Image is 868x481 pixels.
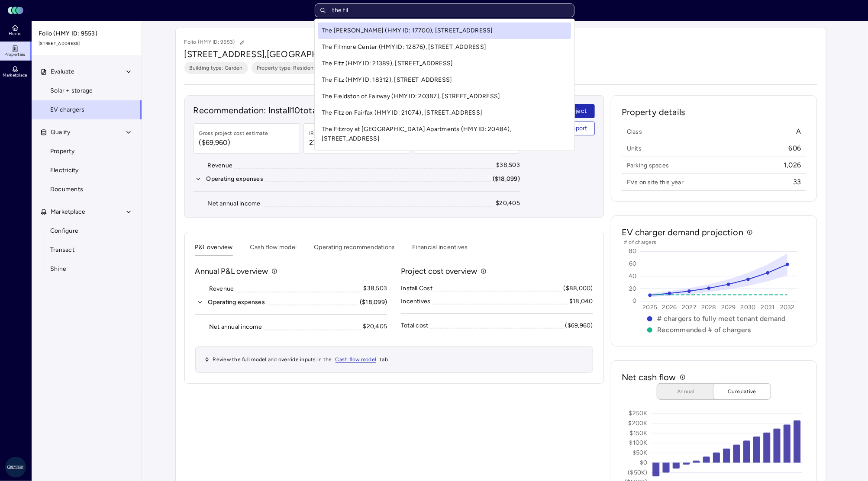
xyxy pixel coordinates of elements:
a: The [PERSON_NAME] (HMY ID: 17700), [STREET_ADDRESS] [318,22,571,39]
a: The Fieldston of Fairway (HMY ID: 20387), [STREET_ADDRESS] [318,88,571,105]
a: The Fitz (HMY ID: 21389), [STREET_ADDRESS] [318,55,571,72]
a: The Fitzroy at [GEOGRAPHIC_DATA] Apartments (HMY ID: 20484), [STREET_ADDRESS] [318,121,571,147]
a: The Fitz (HMY ID: 18312), [STREET_ADDRESS] [318,72,571,88]
a: The Fillmore Center (HMY ID: 12876), [STREET_ADDRESS] [318,39,571,55]
a: The Fitz on Fairfax (HMY ID: 21074), [STREET_ADDRESS] [318,105,571,121]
